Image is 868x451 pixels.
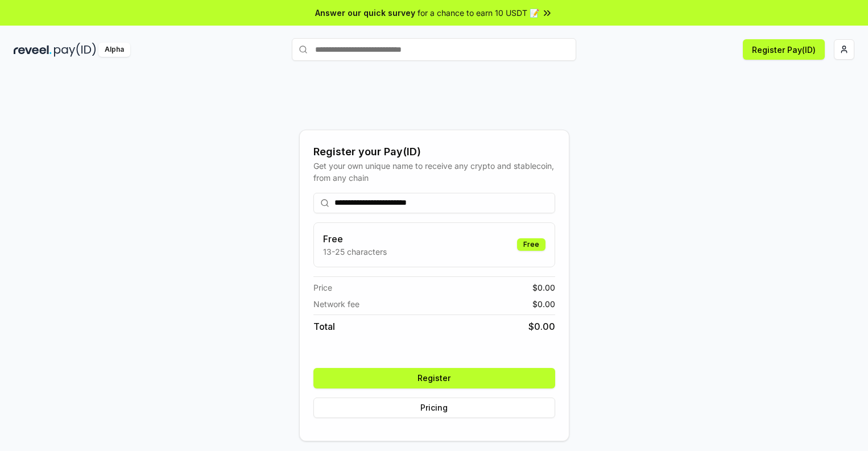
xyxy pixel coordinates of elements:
[315,7,415,19] span: Answer our quick survey
[743,39,825,60] button: Register Pay(ID)
[313,320,335,333] span: Total
[313,282,332,293] span: Price
[313,298,359,310] span: Network fee
[313,368,555,388] button: Register
[313,144,555,160] div: Register your Pay(ID)
[532,282,555,293] span: $ 0.00
[98,43,130,57] div: Alpha
[313,398,555,418] button: Pricing
[532,298,555,310] span: $ 0.00
[528,320,555,333] span: $ 0.00
[418,7,539,19] span: for a chance to earn 10 USDT 📝
[517,238,545,251] div: Free
[323,232,387,246] h3: Free
[14,43,52,57] img: reveel_dark
[313,160,555,184] div: Get your own unique name to receive any crypto and stablecoin, from any chain
[323,246,387,258] p: 13-25 characters
[54,43,96,57] img: pay_id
